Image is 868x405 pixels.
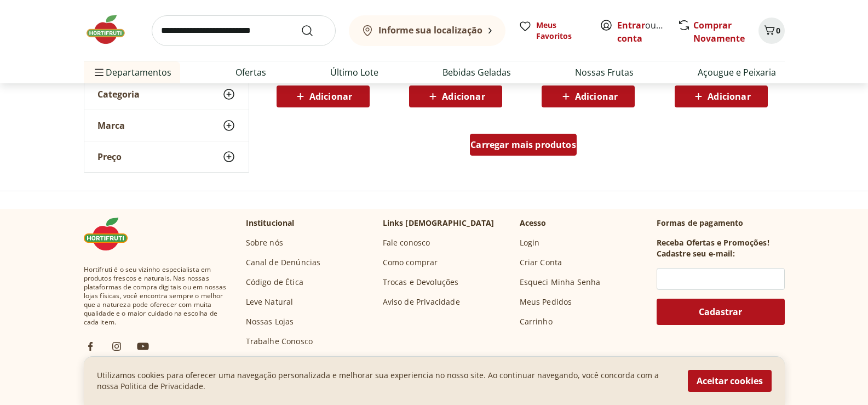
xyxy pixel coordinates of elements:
a: Ofertas [235,66,266,79]
button: Categoria [84,79,249,110]
span: Preço [97,151,122,162]
a: Meus Pedidos [520,296,572,307]
span: Marca [97,120,125,131]
a: Meus Favoritos [519,20,587,42]
p: Links [DEMOGRAPHIC_DATA] [383,218,495,229]
a: Aviso de Privacidade [383,296,460,307]
span: Adicionar [442,92,485,101]
a: Login [520,237,540,248]
span: ou [617,19,666,45]
a: Criar conta [617,19,677,44]
a: Entrar [617,19,645,31]
span: Carregar mais produtos [470,140,576,149]
span: Cadastrar [699,307,742,316]
a: Nossas Frutas [575,66,634,79]
a: Carrinho [520,316,553,327]
button: Informe sua localização [349,15,505,46]
h3: Receba Ofertas e Promoções! [657,237,769,248]
button: Marca [84,110,249,141]
button: Preço [84,141,249,172]
a: Bebidas Geladas [442,66,511,79]
button: Adicionar [675,85,768,107]
p: Utilizamos cookies para oferecer uma navegação personalizada e melhorar sua experiencia no nosso ... [97,370,675,392]
img: Hortifruti [84,13,139,46]
span: Meus Favoritos [536,20,587,42]
button: Cadastrar [657,299,785,325]
a: Trocas e Devoluções [383,277,459,288]
p: Institucional [246,218,295,229]
img: Hortifruti [84,218,139,250]
a: Esqueci Minha Senha [520,277,601,288]
span: 0 [776,25,780,36]
h3: Cadastre seu e-mail: [657,248,735,259]
button: Adicionar [542,85,635,107]
img: fb [84,340,97,353]
a: Trabalhe Conosco [246,336,313,347]
img: ytb [136,340,150,353]
a: Leve Natural [246,296,294,307]
a: Fale conosco [383,237,430,248]
a: Comprar Novamente [693,19,745,44]
input: search [152,15,336,46]
a: Criar Conta [520,257,562,268]
button: Aceitar cookies [688,370,772,392]
a: Nossas Lojas [246,316,294,327]
a: Governança Corporativa [246,356,337,367]
span: Categoria [97,89,140,100]
a: Código de Ética [246,277,303,288]
a: Último Lote [330,66,378,79]
p: Acesso [520,218,547,229]
b: Informe sua localização [378,24,482,36]
button: Menu [93,59,106,85]
span: Adicionar [575,92,618,101]
span: Hortifruti é o seu vizinho especialista em produtos frescos e naturais. Nas nossas plataformas de... [84,265,228,327]
button: Carrinho [758,18,785,44]
a: Sobre nós [246,237,283,248]
a: Carregar mais produtos [470,134,577,160]
a: Como comprar [383,257,438,268]
button: Adicionar [409,85,502,107]
span: Adicionar [708,92,750,101]
a: Açougue e Peixaria [698,66,776,79]
a: Canal de Denúncias [246,257,321,268]
button: Adicionar [277,85,370,107]
button: Submit Search [301,24,327,37]
span: Departamentos [93,59,171,85]
span: Adicionar [309,92,352,101]
img: ig [110,340,123,353]
p: Formas de pagamento [657,218,785,229]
